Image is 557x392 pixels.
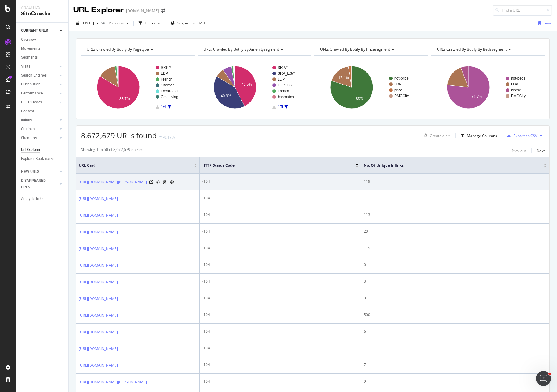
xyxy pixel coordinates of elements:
svg: A chart. [198,60,311,114]
text: LDP [278,77,285,81]
text: 76.7% [471,94,482,99]
text: 40.9% [221,94,231,98]
text: PMCCity [394,94,409,98]
button: Create alert [421,131,450,140]
text: 1/5 [278,105,283,109]
a: CURRENT URLS [21,27,58,34]
div: -104 [202,262,358,268]
a: HTTP Codes [21,99,58,106]
div: 7 [364,362,547,368]
button: Previous [106,18,131,28]
div: -104 [202,179,358,184]
div: 20 [364,229,547,234]
div: Analytics [21,5,63,10]
div: Next [537,148,545,153]
button: View HTML Source [156,180,160,184]
div: 3 [364,295,547,301]
div: Outlinks [21,126,35,132]
a: Movements [21,45,64,52]
span: URLs Crawled By Botify By amenitysegment [203,47,279,52]
a: Inlinks [21,117,58,123]
span: URLs Crawled By Botify By bedssegment [437,47,507,52]
a: Overview [21,36,64,43]
a: Visits [21,63,58,70]
a: [URL][DOMAIN_NAME] [79,262,118,269]
svg: A chart. [314,60,428,114]
text: SRP/* [161,65,171,70]
span: URLs Crawled By Botify By pagetype [87,47,149,52]
div: 9 [364,379,547,384]
text: 42.5% [241,82,252,87]
a: Segments [21,54,64,61]
text: LDP_ES [278,83,292,87]
text: Sitemap [161,83,174,87]
div: Content [21,108,34,115]
div: SiteCrawler [21,10,63,17]
a: [URL][DOMAIN_NAME] [79,329,118,335]
text: not-price [394,76,409,81]
div: -104 [202,345,358,351]
div: Overview [21,36,36,43]
div: URL Explorer [73,5,124,15]
a: Sitemaps [21,135,58,141]
div: -104 [202,245,358,251]
a: [URL][DOMAIN_NAME] [79,212,118,219]
a: [URL][DOMAIN_NAME] [79,346,118,352]
div: -104 [202,312,358,318]
div: HTTP Codes [21,99,42,106]
img: Equal [159,136,162,138]
div: 1 [364,195,547,201]
a: DISAPPEARED URLS [21,177,58,190]
div: -104 [202,229,358,234]
a: NEW URLS [21,169,58,175]
input: Find a URL [493,5,552,16]
h4: URLs Crawled By Botify By pagetype [86,44,189,54]
div: arrow-right-arrow-left [161,9,165,13]
div: Save [544,20,552,26]
text: CostLiving [161,95,178,99]
text: 1/4 [161,105,166,109]
div: 113 [364,212,547,218]
button: Segments[DATE] [168,18,210,28]
div: 3 [364,279,547,284]
div: Previous [512,148,526,153]
span: HTTP Status Code [202,163,346,168]
span: 2025 Sep. 5th [82,20,94,26]
div: -104 [202,329,358,334]
text: PMCCity [511,94,526,98]
text: price [394,88,402,92]
text: LDP [161,71,168,76]
div: 119 [364,179,547,184]
div: Segments [21,54,38,61]
div: Search Engines [21,72,47,79]
text: LDP [394,82,401,86]
div: NEW URLS [21,169,39,175]
text: French [161,77,172,81]
div: -104 [202,212,358,218]
text: 80% [356,96,363,101]
div: 500 [364,312,547,318]
div: Manage Columns [467,133,497,138]
div: A chart. [431,60,545,114]
a: Distribution [21,81,58,88]
a: [URL][DOMAIN_NAME] [79,246,118,252]
h4: URLs Crawled By Botify By bedssegment [436,44,539,54]
div: Performance [21,90,43,97]
div: Analysis Info [21,196,43,202]
div: 0 [364,262,547,268]
div: Inlinks [21,117,32,123]
a: AI Url Details [163,179,167,185]
a: [URL][DOMAIN_NAME] [79,279,118,285]
div: Explorer Bookmarks [21,156,54,162]
a: URL Inspection [170,179,174,185]
svg: A chart. [81,60,195,114]
div: CURRENT URLS [21,27,48,34]
span: URL Card [79,163,192,168]
a: [URL][DOMAIN_NAME] [79,229,118,235]
div: -104 [202,279,358,284]
text: 83.7% [119,97,130,101]
text: 17.4% [338,76,349,80]
div: Export as CSV [513,133,537,138]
